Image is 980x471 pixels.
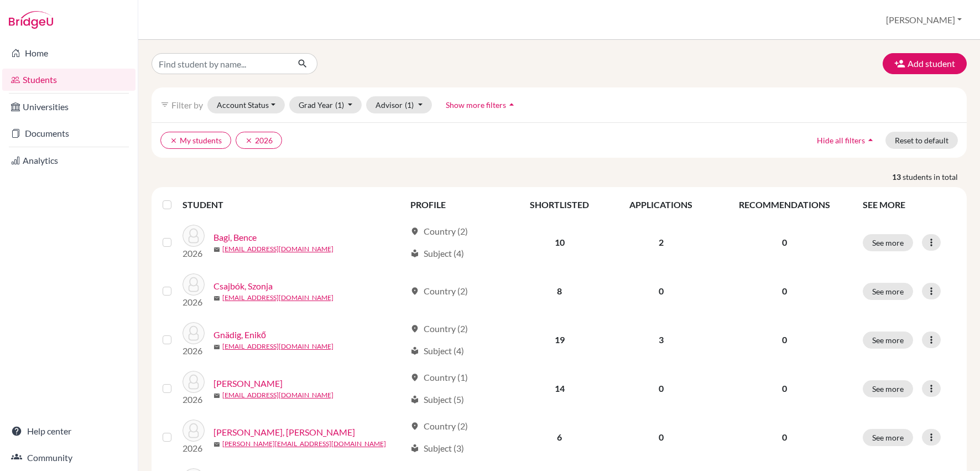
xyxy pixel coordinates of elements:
[213,344,220,350] span: mail
[720,284,849,298] p: 0
[183,371,205,393] img: Háry, Laura
[885,132,958,149] button: Reset to default
[183,344,205,358] p: 2026
[410,442,464,455] div: Subject (3)
[213,392,220,399] span: mail
[865,134,876,146] i: arrow_drop_up
[213,377,283,390] a: [PERSON_NAME]
[183,322,205,344] img: Gnädig, Enikő
[720,431,849,444] p: 0
[609,413,713,462] td: 0
[410,346,419,355] span: local_library
[245,137,253,144] i: clear
[410,322,468,335] div: Country (2)
[410,420,468,433] div: Country (2)
[609,267,713,315] td: 0
[510,218,609,267] td: 10
[881,9,967,30] button: [PERSON_NAME]
[410,371,468,384] div: Country (1)
[213,441,220,448] span: mail
[720,333,849,346] p: 0
[510,364,609,413] td: 14
[9,11,53,29] img: Bridge-U
[222,293,333,303] a: [EMAIL_ADDRESS][DOMAIN_NAME]
[152,53,289,74] input: Find student by name...
[213,246,220,253] span: mail
[410,395,419,404] span: local_library
[713,191,856,218] th: RECOMMENDATIONS
[903,171,967,183] span: students in total
[863,332,913,349] button: See more
[609,218,713,267] td: 2
[410,225,468,238] div: Country (2)
[410,249,419,258] span: local_library
[222,390,333,400] a: [EMAIL_ADDRESS][DOMAIN_NAME]
[720,382,849,395] p: 0
[863,429,913,446] button: See more
[171,100,203,110] span: Filter by
[863,234,913,251] button: See more
[863,380,913,397] button: See more
[170,137,178,144] i: clear
[609,191,713,218] th: APPLICATIONS
[410,344,464,358] div: Subject (4)
[2,149,135,172] a: Analytics
[183,273,205,296] img: Csajbók, Szonja
[436,96,527,113] button: Show more filtersarrow_drop_up
[222,341,333,351] a: [EMAIL_ADDRESS][DOMAIN_NAME]
[609,364,713,413] td: 0
[366,96,432,113] button: Advisor(1)
[410,422,419,431] span: location_on
[213,280,273,293] a: Csajbók, Szonja
[160,132,231,149] button: clearMy students
[207,96,285,113] button: Account Status
[183,393,205,406] p: 2026
[883,53,967,74] button: Add student
[892,171,903,183] strong: 13
[222,244,333,254] a: [EMAIL_ADDRESS][DOMAIN_NAME]
[807,132,885,149] button: Hide all filtersarrow_drop_up
[222,439,386,449] a: [PERSON_NAME][EMAIL_ADDRESS][DOMAIN_NAME]
[335,100,344,110] span: (1)
[720,236,849,249] p: 0
[213,295,220,302] span: mail
[410,373,419,382] span: location_on
[183,247,205,260] p: 2026
[510,413,609,462] td: 6
[410,247,464,260] div: Subject (4)
[2,420,135,442] a: Help center
[183,420,205,442] img: Marián, Hanna
[510,191,609,218] th: SHORTLISTED
[856,191,962,218] th: SEE MORE
[863,283,913,300] button: See more
[410,444,419,453] span: local_library
[160,100,169,109] i: filter_list
[2,447,135,469] a: Community
[817,136,865,145] span: Hide all filters
[213,328,266,341] a: Gnädig, Enikő
[410,287,419,296] span: location_on
[183,296,205,309] p: 2026
[183,191,404,218] th: STUDENT
[404,191,510,218] th: PROFILE
[510,315,609,364] td: 19
[236,132,282,149] button: clear2026
[2,69,135,91] a: Students
[2,122,135,144] a: Documents
[405,100,414,110] span: (1)
[183,442,205,455] p: 2026
[510,267,609,315] td: 8
[2,96,135,118] a: Universities
[506,99,517,110] i: arrow_drop_up
[213,231,257,244] a: Bagi, Bence
[609,315,713,364] td: 3
[213,426,355,439] a: [PERSON_NAME], [PERSON_NAME]
[410,227,419,236] span: location_on
[410,393,464,406] div: Subject (5)
[183,225,205,247] img: Bagi, Bence
[289,96,362,113] button: Grad Year(1)
[446,100,506,110] span: Show more filters
[410,324,419,333] span: location_on
[410,284,468,298] div: Country (2)
[2,42,135,64] a: Home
